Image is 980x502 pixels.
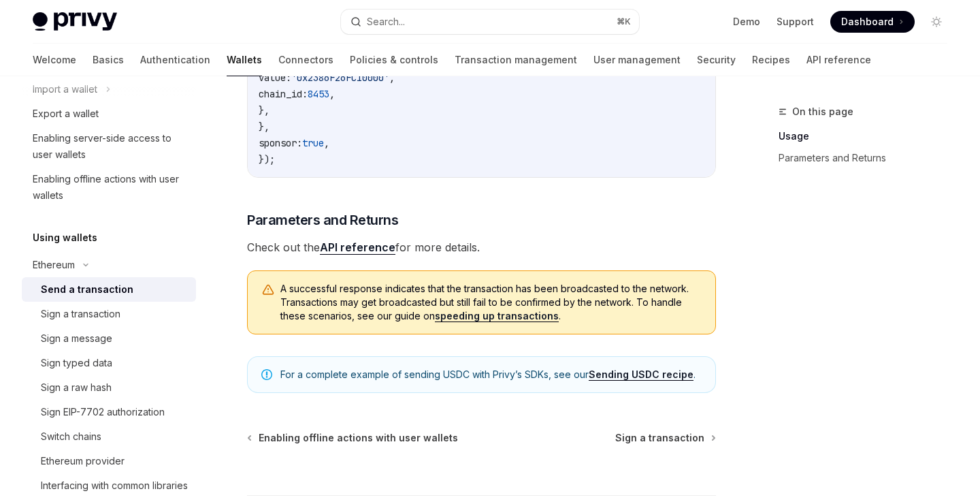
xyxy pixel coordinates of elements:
[367,14,405,30] div: Search...
[33,12,117,31] img: light logo
[33,230,97,246] h5: Using wallets
[22,473,196,498] a: Interfacing with common libraries
[350,44,438,76] a: Policies & controls
[33,106,99,122] div: Export a wallet
[280,368,702,381] span: For a complete example of sending USDC with Privy’s SDKs, see our .
[455,44,577,76] a: Transaction management
[33,257,75,273] div: Ethereum
[22,424,196,449] a: Switch chains
[22,277,196,302] a: Send a transaction
[41,404,165,420] div: Sign EIP-7702 authorization
[752,44,790,76] a: Recipes
[41,453,125,469] div: Ethereum provider
[93,44,124,76] a: Basics
[227,44,262,76] a: Wallets
[435,310,559,322] a: speeding up transactions
[33,171,188,204] div: Enabling offline actions with user wallets
[926,11,947,33] button: Toggle dark mode
[22,400,196,424] a: Sign EIP-7702 authorization
[792,104,853,120] span: On this page
[280,282,702,323] span: A successful response indicates that the transaction has been broadcasted to the network. Transac...
[33,130,188,163] div: Enabling server-side access to user wallets
[302,137,324,149] span: true
[259,104,269,116] span: },
[41,428,101,445] div: Switch chains
[259,72,291,84] span: value:
[779,147,958,169] a: Parameters and Returns
[41,330,112,347] div: Sign a message
[41,477,188,494] div: Interfacing with common libraries
[389,72,395,84] span: ,
[33,44,76,76] a: Welcome
[589,368,693,381] a: Sending USDC recipe
[308,88,329,100] span: 8453
[593,44,681,76] a: User management
[22,167,196,208] a: Enabling offline actions with user wallets
[41,306,120,322] div: Sign a transaction
[806,44,871,76] a: API reference
[22,101,196,126] a: Export a wallet
[22,375,196,400] a: Sign a raw hash
[615,431,715,445] a: Sign a transaction
[22,449,196,473] a: Ethereum provider
[41,379,112,396] div: Sign a raw hash
[22,126,196,167] a: Enabling server-side access to user wallets
[291,72,389,84] span: '0x2386F26FC10000'
[259,137,302,149] span: sponsor:
[247,238,716,257] span: Check out the for more details.
[615,431,704,445] span: Sign a transaction
[278,44,333,76] a: Connectors
[259,431,458,445] span: Enabling offline actions with user wallets
[261,283,275,297] svg: Warning
[697,44,736,76] a: Security
[22,326,196,351] a: Sign a message
[779,125,958,147] a: Usage
[830,11,915,33] a: Dashboard
[320,240,395,255] a: API reference
[329,88,335,100] span: ,
[41,355,112,371] div: Sign typed data
[324,137,329,149] span: ,
[341,10,638,34] button: Search...⌘K
[259,121,269,133] span: },
[617,16,631,27] span: ⌘ K
[259,88,308,100] span: chain_id:
[41,281,133,298] div: Send a transaction
[733,15,760,29] a: Demo
[22,302,196,326] a: Sign a transaction
[22,351,196,375] a: Sign typed data
[261,369,272,380] svg: Note
[777,15,814,29] a: Support
[259,153,275,166] span: });
[140,44,210,76] a: Authentication
[841,15,894,29] span: Dashboard
[248,431,458,445] a: Enabling offline actions with user wallets
[247,210,398,230] span: Parameters and Returns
